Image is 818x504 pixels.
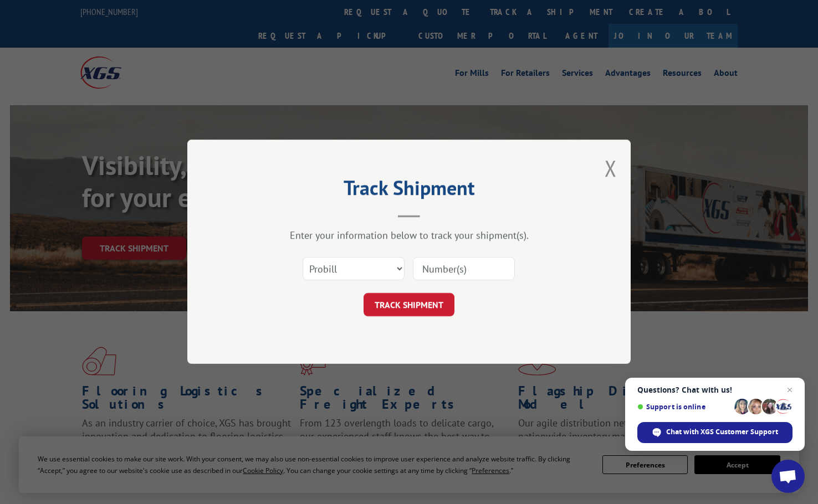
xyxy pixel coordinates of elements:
[637,385,793,394] span: Questions? Chat with us!
[666,427,778,437] span: Chat with XGS Customer Support
[637,422,793,443] div: Chat with XGS Customer Support
[243,180,575,201] h2: Track Shipment
[637,403,730,411] span: Support is online
[605,153,617,183] button: Close modal
[364,294,454,317] button: TRACK SHIPMENT
[783,383,796,397] span: Close chat
[771,460,805,493] div: Open chat
[413,258,515,281] input: Number(s)
[243,229,575,242] div: Enter your information below to track your shipment(s).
